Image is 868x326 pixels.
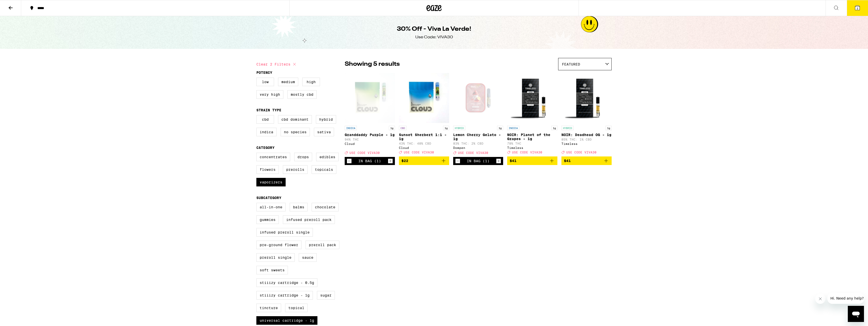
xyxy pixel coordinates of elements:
span: 2 [857,7,858,10]
p: INDICA [507,126,519,130]
p: 94% THC [345,138,395,141]
a: Open page for NOIR: Planet of the Grapes - 1g from Timeless [507,73,557,156]
label: Mostly CBD [287,90,317,99]
label: Universal Cartridge - 1g [256,316,317,325]
p: HYBRID [561,126,574,130]
iframe: Button to launch messaging window [848,306,864,322]
label: STIIIZY Cartridge - 0.5g [256,278,317,287]
p: 78% THC [507,142,557,145]
p: NOIR: Deadhead OG - 1g [561,133,612,137]
legend: Potency [256,71,272,75]
a: Open page for NOIR: Deadhead OG - 1g from Timeless [561,73,612,156]
img: Cloud - Sunset Sherbert 1:1 - 1g [399,73,449,123]
div: In Bag (1) [358,159,381,163]
label: Tincture [256,304,281,312]
label: Preroll Single [256,253,295,262]
span: USE CODE VIVA30 [512,151,542,154]
p: 1g [497,126,503,130]
p: HYBRID [453,126,465,130]
p: CBD [399,126,406,130]
label: Infused Preroll Single [256,228,313,237]
label: Drops [294,153,312,161]
label: Chocolate [312,203,339,211]
p: 1g [389,126,395,130]
iframe: Close message [815,294,825,304]
span: USE CODE VIVA30 [458,151,488,154]
a: Open page for Lemon Cherry Gelato - 1g from Dompen [453,73,503,157]
label: CBD [256,115,274,124]
label: Gummies [256,215,279,224]
label: CBD Dominant [278,115,312,124]
div: Cloud [399,146,449,149]
label: All-In-One [256,203,286,211]
button: Increment [388,158,393,164]
h1: 30% Off - Viva La Verde! [397,25,471,34]
label: High [302,78,320,86]
a: Open page for Granddaddy Purple - 1g from Cloud [345,73,395,157]
label: Hybrid [316,115,336,124]
span: USE CODE VIVA30 [566,151,596,154]
p: 1g [443,126,449,130]
span: $22 [401,159,408,163]
legend: Strain Type [256,108,281,112]
iframe: Message from company [827,293,864,304]
label: Infused Preroll Pack [283,215,335,224]
button: Add to bag [561,156,612,165]
span: Featured [562,62,580,66]
span: $41 [564,159,571,163]
label: Prerolls [283,165,308,174]
a: Open page for Sunset Sherbert 1:1 - 1g from Cloud [399,73,449,156]
label: Concentrates [256,153,290,161]
p: 1g [551,126,557,130]
p: INDICA [345,126,357,130]
span: $41 [510,159,517,163]
label: No Species [281,128,310,136]
label: Topicals [312,165,336,174]
p: Sunset Sherbert 1:1 - 1g [399,133,449,141]
p: NOIR: Planet of the Grapes - 1g [507,133,557,141]
label: Soft Sweets [256,266,288,274]
button: Increment [496,158,501,164]
label: Vaporizers [256,178,286,186]
p: 1g [606,126,612,130]
label: Flowers [256,165,279,174]
span: USE CODE VIVA30 [404,151,434,154]
img: Timeless - NOIR: Deadhead OG - 1g [561,73,612,123]
span: USE CODE VIVA30 [349,151,380,154]
label: Sauce [299,253,317,262]
p: Showing 5 results [345,60,400,69]
legend: Subcategory [256,196,281,200]
button: Decrement [455,158,460,164]
button: 2 [847,0,868,16]
div: In Bag (1) [467,159,490,163]
div: Timeless [507,146,557,149]
button: Clear 2 filters [256,58,297,71]
div: Dompen [453,146,503,149]
label: Sugar [317,291,335,300]
button: Add to bag [399,156,449,165]
label: Topical [285,304,308,312]
label: Indica [256,128,277,136]
label: Pre-ground Flower [256,241,302,249]
div: Timeless [561,142,612,145]
label: Very High [256,90,283,99]
label: Medium [278,78,298,86]
label: STIIIZY Cartridge - 1g [256,291,313,300]
p: 43% THC: 48% CBD [399,142,449,145]
img: Timeless - NOIR: Planet of the Grapes - 1g [507,73,557,123]
div: Cloud [345,142,395,145]
label: Edibles [316,153,339,161]
p: Granddaddy Purple - 1g [345,133,395,137]
button: Add to bag [507,156,557,165]
label: Balms [290,203,308,211]
p: 83% THC: 2% CBD [453,142,503,145]
div: Use Code: VIVA30 [415,35,453,40]
legend: Category [256,146,275,150]
label: Low [256,78,274,86]
label: Sativa [314,128,334,136]
button: Decrement [347,158,352,164]
label: Preroll Pack [306,241,339,249]
p: 85% THC: 1% CBD [561,138,612,141]
p: Lemon Cherry Gelato - 1g [453,133,503,141]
